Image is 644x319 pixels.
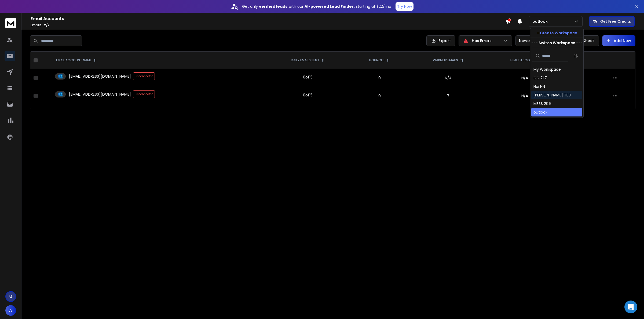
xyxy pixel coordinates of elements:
div: Hoi HN [533,84,545,89]
p: N/A [491,93,559,99]
p: DAILY EMAILS SENT [291,58,319,62]
p: Get Free Credits [600,19,631,24]
button: Newest [515,35,550,46]
div: outlook [533,110,547,115]
p: Has Errors [472,38,501,43]
span: Disconnected [133,72,155,80]
div: 0 of 15 [303,74,313,80]
div: MESS 29.5 [533,101,551,106]
strong: verified leads [259,4,287,9]
button: A [5,305,16,316]
span: 2 / 2 [44,23,50,27]
button: + Create Workspace [530,28,583,38]
p: WARMUP EMAILS [433,58,458,62]
button: Get Free Credits [589,16,635,27]
p: Emails : [31,23,505,27]
button: Sort by Sort A-Z [570,50,581,61]
h1: Email Accounts [31,16,505,22]
p: 0 [353,75,406,81]
div: 0 of 15 [303,92,313,98]
td: N/A [409,69,488,87]
p: Get only with our starting at $22/mo [242,4,391,9]
span: Disconnected [133,90,155,98]
div: GG 21.7 [533,75,547,81]
p: + Create Workspace [537,30,577,36]
p: Try Now [397,4,412,9]
div: My Workspace [533,67,561,72]
p: HEALTH SCORE [510,58,533,62]
td: 7 [409,87,488,105]
p: outlook [532,19,550,24]
p: 0 [353,93,406,99]
div: [PERSON_NAME] TBB [533,92,571,98]
div: EMAIL ACCOUNT NAME [56,58,97,62]
p: BOUNCES [369,58,385,62]
img: logo [5,18,16,28]
p: [EMAIL_ADDRESS][DOMAIN_NAME] [69,74,131,79]
p: --- Switch Workspace --- [531,40,583,46]
p: [EMAIL_ADDRESS][DOMAIN_NAME] [69,92,131,97]
button: Add New [602,35,635,46]
div: Open Intercom Messenger [624,301,637,313]
strong: AI-powered Lead Finder, [305,4,355,9]
button: Export [426,35,455,46]
p: N/A [491,75,559,81]
button: Try Now [396,2,414,11]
